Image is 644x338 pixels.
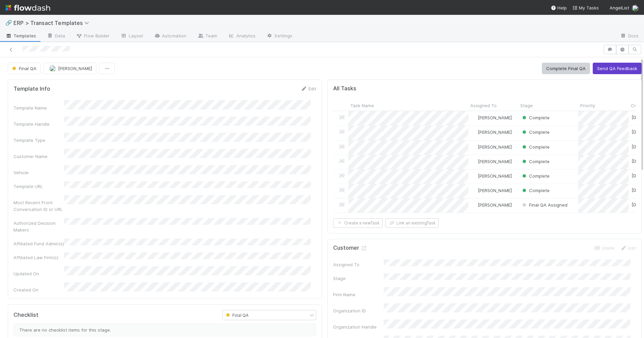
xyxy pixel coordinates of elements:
div: Affiliated Fund Admin(s) [13,240,64,247]
span: 🔗 [5,20,12,26]
div: Updated On [13,270,64,277]
img: avatar_11833ecc-818b-4748-aee0-9d6cf8466369.png [471,188,477,193]
div: [PERSON_NAME] [471,202,512,208]
div: [PERSON_NAME] [471,144,512,150]
img: avatar_ef15843f-6fde-4057-917e-3fb236f438ca.png [471,115,477,120]
span: Stage [520,102,533,109]
span: Complete [521,173,550,179]
a: Automation [148,31,192,42]
span: Assigned To [470,102,497,109]
a: Layout [115,31,149,42]
span: [PERSON_NAME] [478,115,512,120]
a: My Tasks [572,4,599,11]
div: Complete [521,144,550,150]
span: Priority [580,102,595,109]
span: Complete [521,188,550,193]
span: AngelList [610,5,629,10]
div: [PERSON_NAME] [471,173,512,179]
span: Flow Builder [76,32,110,39]
div: Complete [521,187,550,194]
img: avatar_f5fedbe2-3a45-46b0-b9bb-d3935edf1c24.png [471,173,477,179]
div: Authorized Decision Makers [13,220,64,233]
div: Template Type [13,137,64,144]
span: Task Name [350,102,374,109]
img: avatar_f5fedbe2-3a45-46b0-b9bb-d3935edf1c24.png [471,129,477,135]
button: Create a newTask [333,218,383,228]
a: Analytics [223,31,261,42]
span: Final QA [225,313,248,318]
div: Template Name [13,104,64,111]
div: Complete [521,114,550,121]
span: [PERSON_NAME] [478,144,512,150]
button: [PERSON_NAME] [43,63,96,74]
span: Complete [521,115,550,120]
span: [PERSON_NAME] [58,66,92,71]
div: [PERSON_NAME] [471,129,512,135]
span: Complete [521,129,550,135]
div: Stage [333,275,384,282]
div: Final QA Assigned [521,202,567,208]
div: Vehicle [13,169,64,176]
div: Complete [521,158,550,165]
span: [PERSON_NAME] [478,173,512,179]
button: Complete Final QA [542,63,590,74]
h5: Checklist [13,312,38,318]
span: [PERSON_NAME] [478,202,512,208]
h5: Template Info [13,86,50,92]
div: Customer Name [13,153,64,160]
div: Template Handle [13,121,64,127]
div: [PERSON_NAME] [471,187,512,194]
span: [PERSON_NAME] [478,159,512,164]
img: avatar_ec9c1780-91d7-48bb-898e-5f40cebd5ff8.png [471,159,477,164]
span: [PERSON_NAME] [478,129,512,135]
a: Data [41,31,70,42]
div: Firm Name [333,291,384,298]
span: Final QA [11,66,36,71]
button: Link an existingTask [385,218,439,228]
div: Organization Handle [333,324,384,330]
span: Complete [521,159,550,164]
span: Templates [5,32,36,39]
a: Edit [300,86,316,91]
div: [PERSON_NAME] [471,158,512,165]
a: Team [192,31,223,42]
div: Organization ID [333,307,384,314]
a: Edit [620,245,636,251]
div: There are no checklist items for this stage. [13,324,316,336]
div: Affiliated Law Firm(s) [13,254,64,261]
span: ERP > Transact Templates [13,20,92,26]
img: logo-inverted-e16ddd16eac7371096b0.svg [5,2,50,13]
button: Send QA Feedback [593,63,642,74]
span: Final QA Assigned [521,202,567,208]
h5: All Tasks [333,85,356,92]
div: Assigned To [333,261,384,268]
div: Most Recent Front Conversation ID or URL [13,199,64,213]
a: Unlink [594,245,615,251]
div: Help [551,4,567,11]
h5: Customer [333,245,367,251]
div: Complete [521,129,550,135]
div: Complete [521,173,550,179]
div: Created On [13,286,64,293]
a: Settings [261,31,298,42]
a: Docs [615,31,644,42]
a: Flow Builder [70,31,115,42]
button: Final QA [8,63,41,74]
span: Complete [521,144,550,150]
div: [PERSON_NAME] [471,114,512,121]
span: [PERSON_NAME] [478,188,512,193]
img: avatar_ef15843f-6fde-4057-917e-3fb236f438ca.png [632,5,639,11]
img: avatar_ef15843f-6fde-4057-917e-3fb236f438ca.png [49,65,56,72]
img: avatar_ef15843f-6fde-4057-917e-3fb236f438ca.png [471,202,477,208]
div: Template URL [13,183,64,190]
span: My Tasks [572,5,599,10]
img: avatar_ef15843f-6fde-4057-917e-3fb236f438ca.png [471,144,477,149]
